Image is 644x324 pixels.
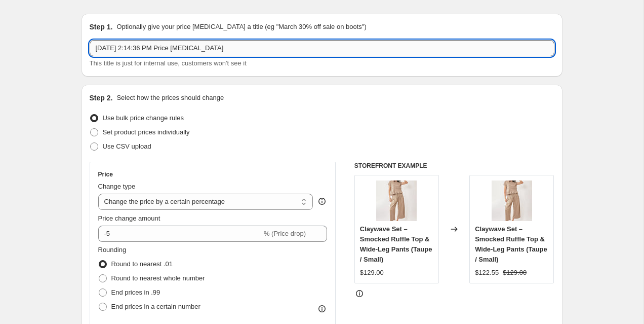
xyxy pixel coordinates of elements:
[111,289,160,296] span: End prices in .99
[503,268,527,278] strike: $129.00
[90,22,113,32] h2: Step 1.
[98,214,160,222] span: Price change amount
[98,226,262,242] input: -15
[111,274,205,282] span: Round to nearest whole number
[116,93,224,103] p: Select how the prices should change
[98,183,136,190] span: Change type
[492,181,532,221] img: DETP40227_8_3_80x.jpg
[90,59,247,67] span: This title is just for internal use, customers won't see it
[98,246,127,254] span: Rounding
[111,303,200,310] span: End prices in a certain number
[103,114,184,122] span: Use bulk price change rules
[376,181,417,221] img: DETP40227_8_3_80x.jpg
[475,268,499,278] div: $122.55
[354,162,554,170] h6: STOREFRONT EXAMPLE
[475,225,547,263] span: Claywave Set – Smocked Ruffle Top & Wide-Leg Pants (Taupe / Small)
[360,268,384,278] div: $129.00
[90,40,554,56] input: 30% off holiday sale
[111,260,173,268] span: Round to nearest .01
[103,128,190,136] span: Set product prices individually
[116,22,366,32] p: Optionally give your price [MEDICAL_DATA] a title (eg "March 30% off sale on boots")
[360,225,432,263] span: Claywave Set – Smocked Ruffle Top & Wide-Leg Pants (Taupe / Small)
[264,230,306,237] span: % (Price drop)
[317,196,327,206] div: help
[90,93,113,103] h2: Step 2.
[103,142,151,150] span: Use CSV upload
[98,170,113,178] h3: Price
